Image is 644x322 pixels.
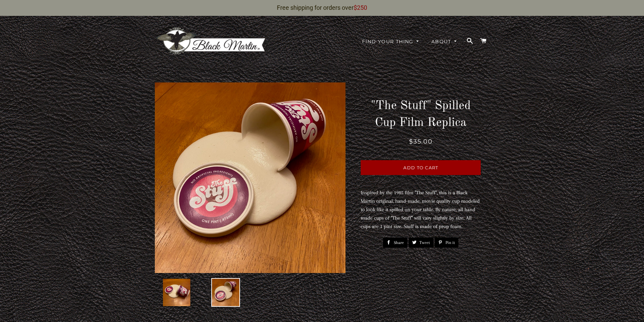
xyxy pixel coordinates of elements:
div: Inspired by the 1985 film "The Stuff", this is a Black Martin original, hand-made, movie quality ... [361,189,481,231]
img: "The Stuff" Spilled Cup Film Replica [162,278,191,307]
img: Black Martin [155,27,266,55]
span: $ [354,4,357,11]
a: About [426,33,463,51]
span: Pin it [446,238,458,248]
h1: "The Stuff" Spilled Cup Film Replica [361,98,481,132]
span: 250 [357,4,367,11]
button: Add to Cart [361,160,481,175]
a: Find Your Thing [357,33,425,51]
span: Tweet [420,238,433,248]
span: Add to Cart [403,165,438,170]
img: "The Stuff" Spilled Cup Film Replica [211,278,240,307]
span: Share [394,238,407,248]
img: "The Stuff" Spilled Cup Film Replica [155,82,346,273]
span: $35.00 [409,138,433,145]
